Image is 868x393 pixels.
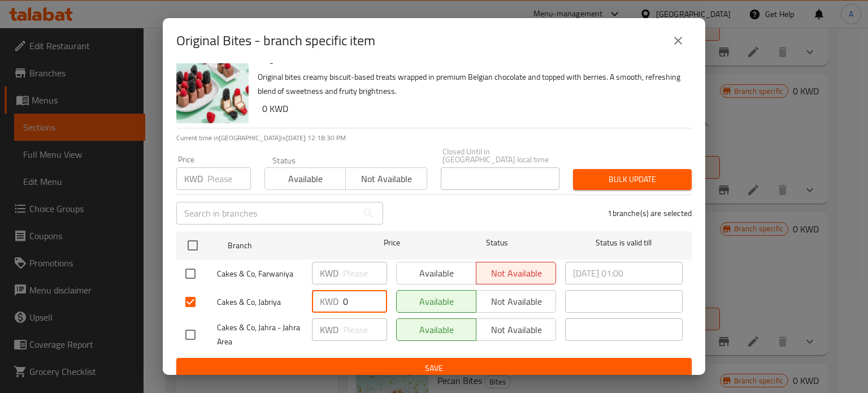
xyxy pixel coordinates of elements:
h2: Original Bites - branch specific item [176,32,375,50]
span: Available [270,171,341,187]
p: KWD [184,172,203,185]
span: Cakes & Co, Farwaniya [217,267,303,281]
span: Status is valid till [565,236,683,250]
input: Please enter price [343,262,387,284]
p: KWD [320,266,338,280]
span: Save [185,361,683,375]
button: Available [396,290,476,313]
p: KWD [320,295,338,308]
span: Not available [350,171,422,187]
button: Bulk update [573,169,692,190]
button: close [665,27,692,54]
button: Not available [345,167,427,190]
button: Not available [476,290,556,313]
input: Please enter price [343,290,387,313]
span: Cakes & Co, Jahra - Jahra Area [217,321,303,349]
span: Not available [481,293,552,310]
span: Price [354,236,429,250]
input: Please enter price [207,167,251,190]
h6: Original Bites [258,51,683,67]
p: Original bites creamy biscuit-based treats wrapped in premium Belgian chocolate and topped with b... [258,70,683,98]
h6: 0 KWD [262,101,683,116]
input: Please enter price [343,318,387,341]
span: Status [439,236,556,250]
button: Available [264,167,346,190]
p: Current time in [GEOGRAPHIC_DATA] is [DATE] 12:18:30 PM [176,133,692,143]
p: 1 branche(s) are selected [607,208,692,219]
span: Available [401,293,472,310]
input: Search in branches [176,202,357,224]
p: KWD [320,323,338,336]
img: Original Bites [176,51,249,123]
span: Branch [228,239,345,253]
button: Save [176,358,692,379]
span: Bulk update [582,172,683,187]
span: Cakes & Co, Jabriya [217,295,303,309]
